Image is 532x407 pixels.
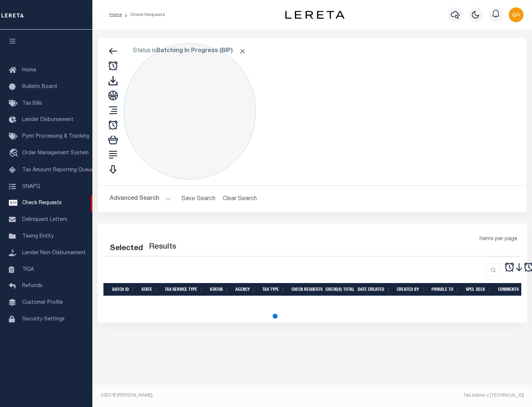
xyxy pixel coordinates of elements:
[22,68,36,73] span: Home
[109,13,122,17] a: Home
[259,283,289,296] th: Tax Type
[463,283,495,296] th: Spcl Delv.
[9,149,21,158] i: travel_explore
[323,283,355,296] th: Check(s) Total
[22,317,65,322] span: Security Settings
[22,283,42,289] span: Refunds
[22,217,67,222] span: Delinquent Letters
[289,283,323,296] th: Check Requests
[162,283,207,296] th: Tax Service Type
[509,7,524,22] img: svg+xml;base64,PHN2ZyB4bWxucz0iaHR0cDovL3d3dy53My5vcmcvMjAwMC9zdmciIHBvaW50ZXItZXZlbnRzPSJub25lIi...
[22,267,34,272] span: TIQA
[22,234,54,239] span: Taxing Entity
[22,201,62,206] span: Check Requests
[122,11,165,18] li: Check Requests
[318,392,524,399] div: Tax Admin v.[TECHNICAL_ID]
[239,47,246,55] span: Click to Remove
[177,192,220,206] button: Save Search
[149,241,176,253] label: Results
[394,283,429,296] th: Created By
[22,84,57,90] span: Bulletin Board
[22,117,74,122] span: Lender Disbursement
[22,184,40,189] span: SNAPQ
[355,283,394,296] th: Date Created
[495,283,528,296] th: Comments
[22,151,89,156] span: Order Management System
[139,283,162,296] th: State
[480,235,517,243] span: Items per page
[22,250,86,256] span: Lender Non-Disbursement
[22,101,42,106] span: Tax Bills
[220,192,260,206] button: Clear Search
[22,134,89,139] span: Pymt Processing & Tracking
[110,192,171,206] button: Advanced Search
[285,11,344,19] img: logo-dark.svg
[22,300,63,305] span: Customer Profile
[232,283,259,296] th: Agency
[22,168,94,173] span: Tax Amount Reporting Queue
[110,243,143,255] div: Selected
[156,48,246,54] b: Batching In Progress (BIP)
[109,283,139,296] th: Batch Id
[429,283,463,296] th: Payable To
[95,392,313,399] div: 2025 © [PERSON_NAME].
[124,43,256,179] div: Click to Edit
[207,283,232,296] th: Status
